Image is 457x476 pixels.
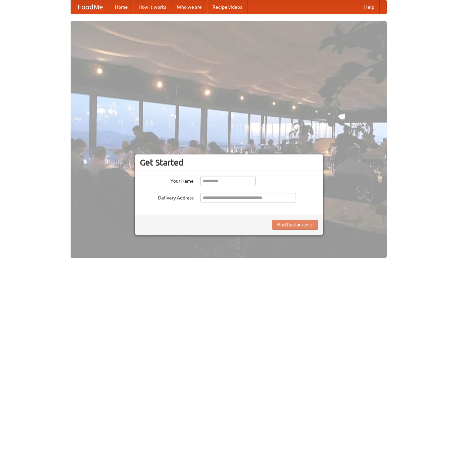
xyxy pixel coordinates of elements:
[110,0,133,14] a: Home
[140,193,194,201] label: Delivery Address
[359,0,380,14] a: Help
[172,0,207,14] a: Who we are
[133,0,172,14] a: How it works
[207,0,247,14] a: Recipe videos
[140,157,318,168] h3: Get Started
[272,220,318,230] button: Find Restaurants!
[140,176,194,184] label: Your Name
[71,0,110,14] a: FoodMe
